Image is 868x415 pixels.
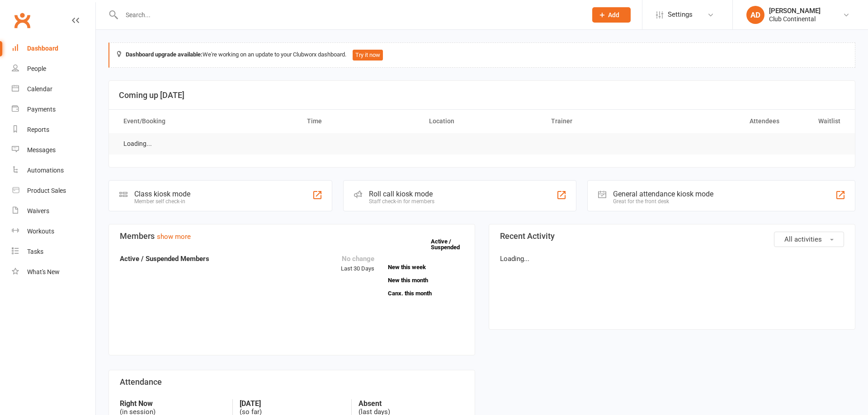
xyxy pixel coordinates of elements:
span: All activities [784,235,822,243]
div: Tasks [27,248,43,255]
input: Search... [119,9,580,21]
strong: Right Now [120,399,226,408]
strong: Dashboard upgrade available: [126,51,203,58]
a: Dashboard [12,38,95,59]
div: Product Sales [27,187,66,194]
div: Club Continental [769,15,821,23]
div: Staff check-in for members [369,198,434,205]
a: Clubworx [11,9,33,32]
div: Last 30 Days [341,253,374,274]
th: Trainer [543,110,665,133]
strong: [DATE] [240,399,345,408]
a: Workouts [12,221,95,242]
span: Add [608,11,619,19]
div: People [27,65,46,72]
a: Calendar [12,79,95,99]
a: Automations [12,160,95,181]
td: Loading... [115,133,160,154]
th: Time [299,110,421,133]
th: Event/Booking [115,110,299,133]
div: [PERSON_NAME] [769,7,821,15]
div: Calendar [27,85,52,93]
a: Canx. this month [388,290,464,296]
strong: Absent [359,399,464,408]
h3: Recent Activity [500,232,844,241]
div: General attendance kiosk mode [613,190,713,198]
a: Reports [12,120,95,140]
a: Messages [12,140,95,160]
button: All activities [774,232,844,247]
button: Add [592,7,631,23]
a: Active / Suspended [431,232,471,257]
div: AD [746,6,764,24]
button: Try it now [353,50,383,61]
span: Settings [668,5,693,25]
th: Location [421,110,543,133]
h3: Members [120,232,464,241]
div: Member self check-in [134,198,190,205]
div: Dashboard [27,45,58,52]
div: Great for the front desk [613,198,713,205]
a: People [12,59,95,79]
a: What's New [12,262,95,282]
a: Product Sales [12,181,95,201]
a: New this month [388,277,464,283]
a: New this week [388,264,464,270]
th: Attendees [665,110,787,133]
div: Class kiosk mode [134,190,190,198]
a: Waivers [12,201,95,221]
h3: Coming up [DATE] [119,91,845,100]
div: Messages [27,146,56,154]
div: Payments [27,106,56,113]
a: show more [157,233,191,241]
div: Waivers [27,207,49,214]
div: Roll call kiosk mode [369,190,434,198]
strong: Active / Suspended Members [120,255,209,263]
div: We're working on an update to your Clubworx dashboard. [108,42,855,68]
p: Loading... [500,253,844,264]
th: Waitlist [788,110,849,133]
div: Reports [27,126,49,133]
div: No change [341,253,374,264]
div: Automations [27,167,64,174]
a: Payments [12,99,95,120]
div: What's New [27,268,60,275]
a: Tasks [12,242,95,262]
h3: Attendance [120,378,464,387]
div: Workouts [27,228,54,235]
